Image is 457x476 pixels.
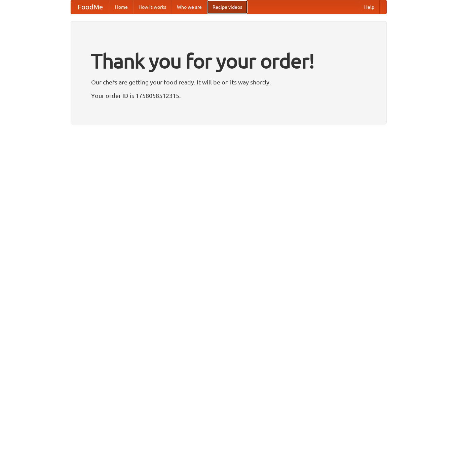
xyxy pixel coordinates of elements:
[91,45,366,77] h1: Thank you for your order!
[207,0,247,14] a: Recipe videos
[91,90,366,101] p: Your order ID is 1758058512315.
[133,0,172,14] a: How it works
[91,77,366,87] p: Our chefs are getting your food ready. It will be on its way shortly.
[359,0,380,14] a: Help
[71,0,110,14] a: FoodMe
[172,0,207,14] a: Who we are
[110,0,133,14] a: Home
